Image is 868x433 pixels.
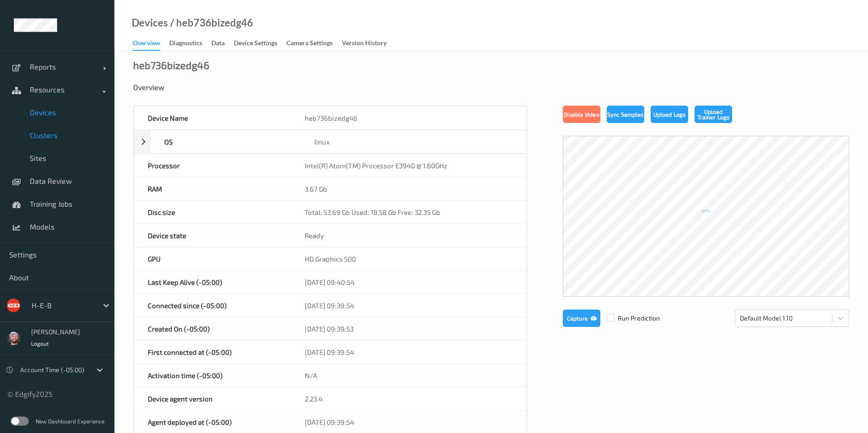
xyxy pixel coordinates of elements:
div: Device agent version [134,387,291,410]
div: heb736bizedg46 [291,107,526,129]
div: Disc size [134,201,291,224]
div: HD Graphics 500 [291,247,526,270]
div: Device Settings [234,38,277,50]
button: Upload Logs [651,106,688,123]
div: OSlinux [134,130,527,154]
div: N/A [291,364,526,387]
a: Data [211,37,234,50]
a: Device Settings [234,37,286,50]
div: Processor [134,154,291,177]
div: [DATE] 09:39:53 [291,317,526,340]
div: First connected at (-05:00) [134,341,291,364]
div: Total: 53.69 Gb Used: 18.58 Gb Free: 32.35 Gb [291,201,526,224]
div: Intel(R) Atom(TM) Processor E3940 @ 1.60GHz [291,154,526,177]
a: Devices [132,18,168,27]
div: [DATE] 09:40:54 [291,271,526,294]
div: Overview [133,38,160,51]
div: Diagnostics [169,38,202,50]
a: Version History [342,37,396,50]
div: 2.23.4 [291,387,526,410]
div: Last Keep Alive (-05:00) [134,271,291,294]
div: RAM [134,177,291,200]
button: Sync Samples [607,106,644,123]
div: Ready [291,224,526,247]
div: [DATE] 09:39:54 [291,294,526,317]
div: Device state [134,224,291,247]
div: Device Name [134,107,291,129]
div: 3.67 Gb [291,177,526,200]
div: OS [151,130,301,153]
div: heb736bizedg46 [133,60,210,69]
div: / heb736bizedg46 [168,18,253,27]
div: Camera Settings [286,38,333,50]
button: Upload Trainer Logs [695,106,732,123]
div: [DATE] 09:39:54 [291,341,526,364]
span: Run Prediction [600,314,660,323]
div: Activation time (-05:00) [134,364,291,387]
div: Connected since (-05:00) [134,294,291,317]
a: Overview [133,37,169,51]
a: Camera Settings [286,37,342,50]
a: Diagnostics [169,37,211,50]
div: Overview [133,83,849,92]
div: GPU [134,247,291,270]
div: linux [301,130,526,153]
div: Created On (-05:00) [134,317,291,340]
div: Data [211,38,225,50]
div: Version History [342,38,387,50]
button: Disable Video [563,106,600,123]
button: Capture [563,310,600,327]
